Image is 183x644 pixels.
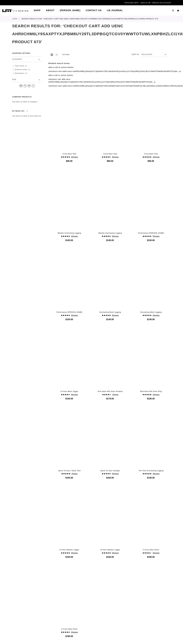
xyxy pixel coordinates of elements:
span: $145.00 [106,239,114,241]
a: Metallic Everlasting Legging [58,232,81,234]
a: add-a-call-to-action-button [48,66,74,68]
a: Home [12,18,17,20]
a: Metallic Everlasting Legging [92,174,129,231]
span: About [46,9,54,12]
span: Contact Us [86,9,102,12]
a: Everlasting Mesh Legging [133,254,170,310]
div: 95% [143,315,152,316]
a: add a call to action button [48,74,73,76]
span: LM Journal [107,9,123,12]
span: Shop [34,8,41,13]
div: 95% [143,156,152,158]
a: Cross Back Tank [63,153,76,155]
span: Reviews [113,156,119,158]
div: 90% [102,394,111,395]
a: Shop [34,8,43,13]
span: $190.00 [147,556,155,558]
span: 3 [24,65,28,67]
a: Everlasting Mesh Legging [92,254,129,310]
a: Everlasting Mesh Legging [100,311,121,313]
a: 4Reviews [112,156,119,158]
div: 97% [61,552,70,554]
a: 3Reviews [153,552,159,554]
a: 4Reviews [153,473,159,475]
a: 24 Hour Metallic Jogger [100,549,120,551]
span: Reviews [72,235,78,237]
a: Cross Back Tank [144,153,158,155]
a: Cross Back Tank [51,95,88,151]
a: Bottoms Home3 [12,68,41,71]
a: 24 Hour Metallic Jogger [92,491,129,547]
a: XS [19,84,23,88]
div: 93% [102,156,111,158]
a: 3Reviews [71,552,78,554]
span: Reviews [72,394,78,396]
a: LM Journal [104,8,125,13]
a: 2Reviews [153,394,159,396]
a: Metallic Everlasting Legging [99,232,122,234]
a: Spiral Tie Dye Cardigan [92,412,129,468]
a: V-Cross Maxi Dress [133,491,170,547]
span: $160.00 [106,477,114,479]
a: checkout cart add uenc aHR0cHM6Ly9saXptYXJpbm8uY29tL3Nob3Avdi1jcm9zcy1tYXhpLWRyZXNzLWJsYWNrP29wdG... [48,78,155,83]
div: L [32,84,35,87]
a: 24 Hour Metallic Jogger [60,549,79,551]
a: 3Reviews [112,314,119,316]
span: $140.00 [106,318,114,321]
div: 95% [102,473,111,475]
a: 24 Hour Metallic Jogger [51,491,88,547]
span: $150.00 [147,239,155,241]
div: You have no items in your wish list. [12,115,45,117]
a: Large [31,84,35,88]
div: 97% [102,315,111,316]
a: Performance [PERSON_NAME] [56,311,82,313]
span: Reviews [154,394,159,396]
dt: Related search terms [48,62,171,65]
div: 95% [143,235,152,237]
span: Reviews [154,473,159,475]
a: 4Reviews [71,314,78,316]
a: Cross Back Tank [133,95,170,151]
a: Two Tone Everlasting Legging [133,412,170,468]
a: 6Reviews [153,235,159,237]
a: Wild Petal 950 Silver Ring [140,391,162,392]
span: $90.00 [66,160,73,162]
a: Cross Back Tank [103,153,117,155]
a: 5Reviews [112,235,119,237]
span: $145.00 [65,239,74,241]
a: V-Cross Maxi Dress [143,549,159,551]
div: You have no items to compare. [12,101,45,103]
a: Cross Back Tank [92,95,129,151]
a: 2Reviews [71,235,78,237]
span: 3 [24,72,28,74]
span: Reviews [113,473,119,475]
span: Reviews [72,156,78,158]
a: Metallic Everlasting Legging [51,174,88,231]
span: $150.00 [65,318,74,321]
a: Spiral Tie Dye X Back Tank [51,412,88,468]
span: $90.00 [107,160,114,162]
span: $190.00 [65,635,74,637]
a: 1Review [71,473,77,475]
div: Category [12,57,42,62]
a: Performance [PERSON_NAME] [138,232,164,234]
span: Reviews [154,552,159,554]
strong: Compare Products [12,96,32,98]
strong: Grid [50,52,54,57]
div: 95% [61,315,70,316]
a: 2Reviews [153,314,159,316]
a: [PERSON_NAME] [57,8,83,13]
a: Performance Mesh Cardigan [133,174,170,231]
a: Small [23,84,27,88]
a: Create an Account [152,2,171,4]
p: Items [62,52,70,57]
span: $150.00 [65,556,74,558]
a: 1Review [112,394,118,396]
span: Reviews [113,235,119,237]
span: Reviews [113,552,119,554]
span: Reviews [154,235,159,237]
a: Medium [27,84,31,88]
div: 100% [61,473,70,475]
a: V-Cross Maxi Dress [51,570,88,627]
a: 6Reviews [71,394,78,396]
